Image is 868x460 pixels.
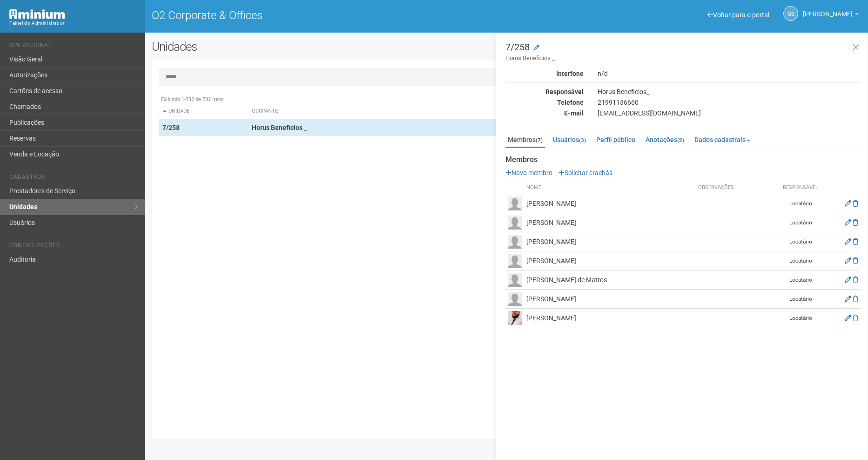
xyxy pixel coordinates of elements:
[845,200,851,207] a: Editar membro
[783,6,798,21] a: GS
[152,40,439,54] h2: Unidades
[159,95,854,104] div: Exibindo 1-732 de 732 itens
[159,104,248,119] th: Unidade: activate to sort column descending
[508,196,522,210] img: user.png
[498,69,591,78] div: Interfone
[508,216,522,230] img: user.png
[853,257,858,264] a: Excluir membro
[853,295,858,303] a: Excluir membro
[533,43,539,53] a: Modificar a unidade
[853,276,858,284] a: Excluir membro
[248,104,555,119] th: Ocupante: activate to sort column ascending
[777,290,824,309] td: Locatário
[508,254,522,268] img: user.png
[853,238,858,245] a: Excluir membro
[777,213,824,232] td: Locatário
[505,169,552,176] a: Novo membro
[162,124,180,131] strong: 7/258
[498,109,591,117] div: E-mail
[777,194,824,213] td: Locatário
[677,137,684,143] small: (2)
[508,292,522,306] img: user.png
[845,314,851,322] a: Editar membro
[692,133,753,147] a: Dados cadastrais
[536,137,543,143] small: (7)
[524,271,696,290] td: [PERSON_NAME] de Mattos
[803,1,853,18] span: Gabriela Souza
[524,290,696,309] td: [PERSON_NAME]
[643,133,686,147] a: Anotações(2)
[152,9,499,21] h1: O2 Corporate & Offices
[558,169,612,176] a: Solicitar crachás
[498,88,591,96] div: Responsável
[9,9,65,19] img: Minium
[845,257,851,264] a: Editar membro
[508,273,522,287] img: user.png
[594,133,638,147] a: Perfil público
[508,235,522,249] img: user.png
[524,194,696,213] td: [PERSON_NAME]
[853,219,858,226] a: Excluir membro
[777,271,824,290] td: Locatário
[591,98,868,107] div: 21991136660
[551,133,588,147] a: Usuários(3)
[505,54,861,62] small: Horus Beneficios _
[505,42,861,62] h3: 7/258
[845,238,851,245] a: Editar membro
[524,309,696,328] td: [PERSON_NAME]
[524,251,696,271] td: [PERSON_NAME]
[9,242,138,252] li: Configurações
[845,219,851,226] a: Editar membro
[853,200,858,207] a: Excluir membro
[777,182,824,194] th: Responsável
[579,137,586,143] small: (3)
[845,295,851,303] a: Editar membro
[524,213,696,232] td: [PERSON_NAME]
[505,133,545,148] a: Membros(7)
[9,19,138,27] div: Painel do Administrador
[252,124,307,131] strong: Horus Beneficios _
[696,182,777,194] th: Observações
[777,309,824,328] td: Locatário
[853,314,858,322] a: Excluir membro
[803,12,859,19] a: [PERSON_NAME]
[524,182,696,194] th: Nome
[505,156,861,164] strong: Membros
[777,251,824,271] td: Locatário
[591,69,868,78] div: n/d
[845,276,851,284] a: Editar membro
[777,232,824,251] td: Locatário
[591,88,868,96] div: Horus Beneficios_
[524,232,696,251] td: [PERSON_NAME]
[9,42,138,52] li: Operacional
[9,174,138,183] li: Cadastros
[707,11,769,19] a: Voltar para o portal
[591,109,868,117] div: [EMAIL_ADDRESS][DOMAIN_NAME]
[498,98,591,107] div: Telefone
[508,311,522,325] img: user.png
